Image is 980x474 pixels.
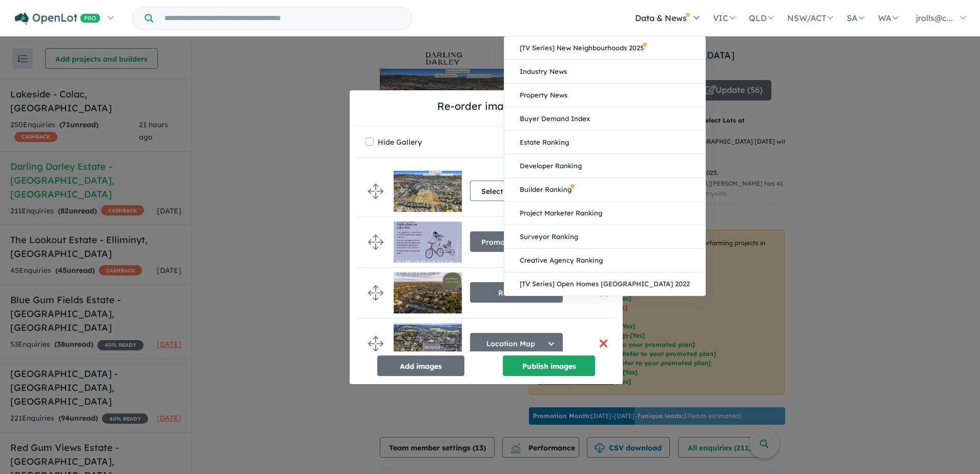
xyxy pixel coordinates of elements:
img: Darling%20Darley%20Estate%20-%20Darley___1742864061.jpg [394,272,462,313]
button: Render [470,282,563,303]
button: Add images [377,355,464,376]
button: Location Map [470,333,563,353]
a: Creative Agency Ranking [504,249,705,272]
button: Promotion/Offer [470,231,563,252]
img: Darling%20Darley%20Estate%20-%20Darley___1746426213.jpg [394,222,462,263]
input: Try estate name, suburb, builder or developer [155,7,410,29]
a: Builder Ranking [504,178,705,202]
img: Darling%20Darley%20Estate%20-%20Darley___1754442190.jpg [394,171,462,212]
img: drag.svg [368,285,383,301]
img: Openlot PRO Logo White [15,12,100,25]
button: Publish images [503,355,595,376]
a: Project Marketer Ranking [504,202,705,225]
a: [TV Series] New Neighbourhoods 2025 [504,36,705,60]
label: Hide Gallery [378,135,422,149]
button: Select image tag [470,181,563,201]
a: Industry News [504,60,705,84]
a: Buyer Demand Index [504,107,705,131]
a: Estate Ranking [504,131,705,154]
span: jrolls@c... [916,13,953,23]
a: [TV Series] Open Homes [GEOGRAPHIC_DATA] 2022 [504,272,705,295]
img: drag.svg [368,234,383,250]
a: Surveyor Ranking [504,225,705,249]
img: drag.svg [368,184,383,199]
a: Property News [504,84,705,107]
img: drag.svg [368,336,383,351]
h5: Re-order images [358,98,601,114]
img: Darling%20Darley%20Estate%20-%20Darley___1710393595.jpg [394,323,462,364]
a: Developer Ranking [504,154,705,178]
